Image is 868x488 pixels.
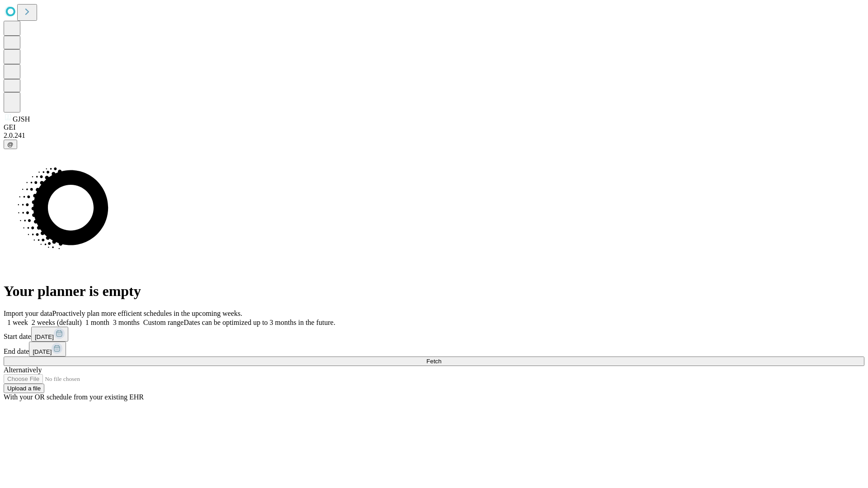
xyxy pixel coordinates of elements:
span: 2 weeks (default) [32,319,82,326]
span: Proactively plan more efficient schedules in the upcoming weeks. [52,310,242,317]
span: [DATE] [33,348,52,355]
span: [DATE] [35,333,54,340]
div: GEI [4,123,864,131]
span: Alternatively [4,366,42,374]
h1: Your planner is empty [4,283,864,300]
button: Upload a file [4,384,44,393]
span: Import your data [4,310,52,317]
span: Dates can be optimized up to 3 months in the future. [184,319,335,326]
span: Fetch [426,358,441,365]
div: Start date [4,327,864,342]
button: [DATE] [29,342,66,357]
span: Custom range [143,319,184,326]
span: With your OR schedule from your existing EHR [4,393,144,401]
button: [DATE] [31,327,68,342]
div: 2.0.241 [4,131,864,140]
span: 1 week [7,319,28,326]
div: End date [4,342,864,357]
span: 3 months [113,319,140,326]
span: 1 month [85,319,109,326]
button: Fetch [4,357,864,366]
button: @ [4,140,17,149]
span: GJSH [13,115,30,123]
span: @ [7,141,14,148]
